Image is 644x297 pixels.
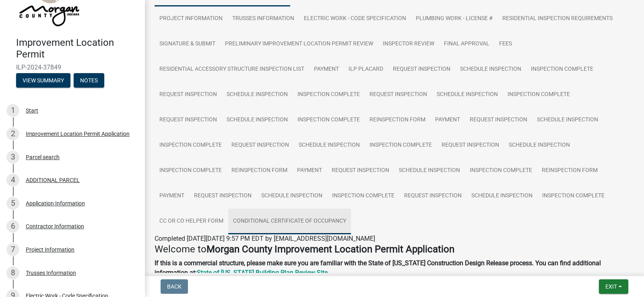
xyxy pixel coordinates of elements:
[432,82,503,108] a: Schedule Inspection
[439,31,494,57] a: Final Approval
[6,220,19,233] div: 6
[26,201,85,206] div: Application Information
[220,31,378,57] a: Preliminary Improvement Location Permit Review
[16,78,70,84] wm-modal-confirm: Summary
[293,107,365,133] a: Inspection Complete
[227,6,299,32] a: Trusses Information
[6,197,19,210] div: 5
[256,183,327,209] a: Schedule Inspection
[227,133,294,158] a: Request Inspection
[16,73,70,88] button: View Summary
[206,244,454,255] strong: Morgan County Improvement Location Permit Application
[155,158,227,184] a: Inspection Complete
[155,244,634,255] h4: Welcome to
[378,31,439,57] a: Inspector Review
[399,183,466,209] a: Request Inspection
[455,57,526,82] a: Schedule Inspection
[16,63,129,71] span: ILP-2024-37849
[155,209,228,234] a: CC or CO Helper Form
[26,223,84,229] div: Contractor Information
[497,6,617,32] a: Residential Inspection Requirements
[222,107,293,133] a: Schedule Inspection
[344,57,388,82] a: ILP Placard
[26,108,38,113] div: Start
[6,174,19,186] div: 4
[155,235,375,242] span: Completed [DATE][DATE] 9:57 PM EDT by [EMAIL_ADDRESS][DOMAIN_NAME]
[388,57,455,82] a: Request Inspection
[465,158,537,184] a: Inspection Complete
[537,158,603,184] a: Reinspection Form
[365,82,432,108] a: Request Inspection
[465,107,532,133] a: Request Inspection
[189,183,256,209] a: Request Inspection
[466,183,537,209] a: Schedule Inspection
[327,158,394,184] a: Request Inspection
[599,279,628,294] button: Exit
[155,259,601,277] strong: If this is a commercial structure, please make sure you are familiar with the State of [US_STATE]...
[437,133,504,158] a: Request Inspection
[155,107,222,133] a: Request Inspection
[26,177,80,183] div: ADDITIONAL PARCEL
[155,133,227,158] a: Inspection Complete
[292,158,327,184] a: Payment
[155,82,222,108] a: Request Inspection
[537,183,609,209] a: Inspection Complete
[227,158,292,184] a: Reinspection Form
[6,127,19,140] div: 2
[294,133,365,158] a: Schedule Inspection
[155,183,189,209] a: Payment
[155,6,227,32] a: Project Information
[394,158,465,184] a: Schedule Inspection
[299,6,411,32] a: Electric Work - Code Specification
[26,247,74,252] div: Project Information
[26,154,60,160] div: Parcel search
[526,57,598,82] a: Inspection Complete
[197,269,328,277] a: State of [US_STATE] Building Plan Review Site
[503,82,575,108] a: Inspection Complete
[504,133,575,158] a: Schedule Inspection
[430,107,465,133] a: Payment
[365,107,430,133] a: Reinspection Form
[309,57,344,82] a: Payment
[161,279,188,294] button: Back
[411,6,497,32] a: Plumbing Work - License #
[6,266,19,279] div: 8
[6,243,19,256] div: 7
[365,133,437,158] a: Inspection Complete
[222,82,293,108] a: Schedule Inspection
[494,31,517,57] a: Fees
[605,283,617,290] span: Exit
[155,31,220,57] a: Signature & Submit
[327,183,399,209] a: Inspection Complete
[16,37,138,60] h4: Improvement Location Permit
[293,82,365,108] a: Inspection Complete
[228,209,351,234] a: Conditional Certificate of Occupancy
[26,270,76,276] div: Trusses Information
[74,78,104,84] wm-modal-confirm: Notes
[26,131,130,137] div: Improvement Location Permit Application
[6,104,19,117] div: 1
[6,151,19,164] div: 3
[74,73,104,88] button: Notes
[167,283,182,290] span: Back
[532,107,603,133] a: Schedule Inspection
[155,57,309,82] a: Residential Accessory Structure Inspection List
